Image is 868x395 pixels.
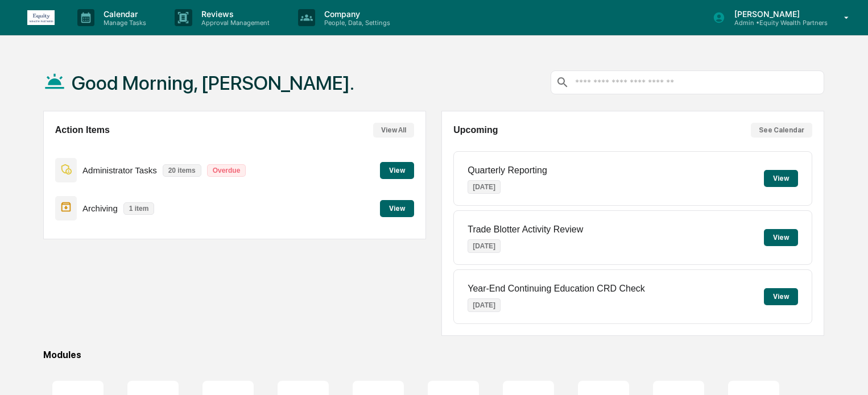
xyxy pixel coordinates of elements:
h2: Upcoming [453,125,498,135]
button: View [764,170,798,187]
p: 1 item [123,202,155,215]
p: [PERSON_NAME] [725,9,828,19]
button: View All [373,123,414,138]
h2: Action Items [55,125,110,135]
h1: Good Morning, [PERSON_NAME]. [72,72,354,94]
p: [DATE] [468,180,501,194]
p: Manage Tasks [94,19,152,27]
p: Company [315,9,396,19]
button: View [380,162,414,179]
button: View [764,229,798,246]
p: Reviews [192,9,275,19]
p: Year-End Continuing Education CRD Check [468,284,645,294]
p: Archiving [82,203,118,213]
a: View [380,164,414,175]
p: Quarterly Reporting [468,165,547,176]
button: See Calendar [751,123,812,138]
p: Trade Blotter Activity Review [468,224,583,235]
div: Modules [43,350,824,360]
p: Admin • Equity Wealth Partners [725,19,828,27]
a: View [380,202,414,213]
p: 20 items [163,164,201,177]
button: View [380,200,414,217]
img: logo [27,10,55,25]
p: Overdue [207,164,246,177]
p: [DATE] [468,298,501,312]
p: Administrator Tasks [82,165,157,175]
p: [DATE] [468,239,501,253]
p: People, Data, Settings [315,19,396,27]
p: Approval Management [192,19,275,27]
p: Calendar [94,9,152,19]
button: View [764,288,798,305]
